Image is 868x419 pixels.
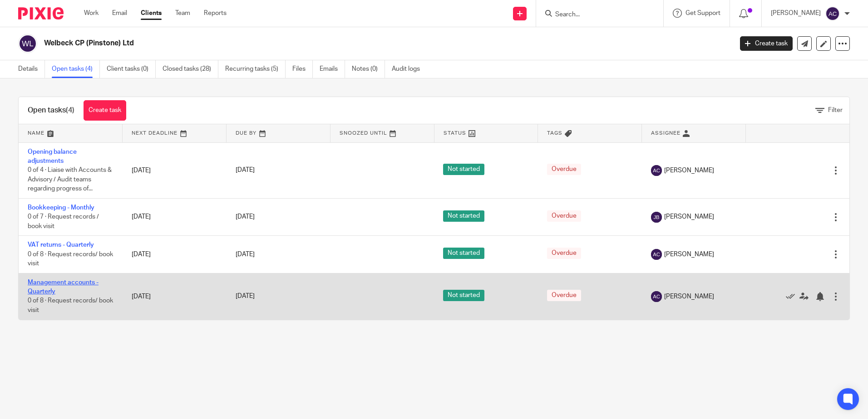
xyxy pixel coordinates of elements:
span: Overdue [547,164,581,175]
span: [PERSON_NAME] [664,292,714,301]
a: Bookkeeping - Monthly [28,205,94,211]
span: Not started [443,210,484,222]
a: Opening balance adjustments [28,149,77,164]
span: [PERSON_NAME] [664,212,714,221]
img: svg%3E [651,249,662,260]
a: Management accounts - Quarterly [28,279,99,295]
span: Not started [443,164,484,175]
span: [DATE] [236,167,255,174]
a: Create task [740,36,793,51]
a: Emails [320,60,345,78]
span: [DATE] [236,251,255,258]
a: Team [175,9,190,18]
span: Tags [547,131,562,136]
span: [DATE] [236,293,255,300]
a: Work [84,9,99,18]
span: (4) [66,107,74,114]
span: 0 of 7 · Request records / book visit [28,214,99,229]
a: Mark as done [786,292,799,301]
span: Get Support [686,10,720,16]
a: Create task [84,100,126,121]
h1: Open tasks [28,106,74,115]
span: Status [444,131,466,136]
span: [PERSON_NAME] [664,250,714,259]
td: [DATE] [123,273,227,319]
td: [DATE] [123,142,227,198]
td: [DATE] [123,236,227,273]
span: [DATE] [236,214,255,220]
input: Search [554,11,636,19]
span: Not started [443,290,484,301]
span: 0 of 8 · Request records/ book visit [28,298,113,314]
a: Audit logs [392,60,427,78]
img: svg%3E [825,6,840,21]
span: Snoozed Until [340,131,387,136]
img: svg%3E [651,165,662,176]
a: Email [112,9,127,18]
a: Open tasks (4) [52,60,100,78]
a: Clients [141,9,162,18]
a: VAT returns - Quarterly [28,242,94,248]
span: 0 of 4 · Liaise with Accounts & Advisory / Audit teams regarding progress of... [28,167,112,192]
a: Reports [204,9,227,18]
span: Overdue [547,290,581,301]
span: [PERSON_NAME] [664,166,714,175]
h2: Welbeck CP (Pinstone) Ltd [44,39,590,48]
span: Overdue [547,210,581,222]
a: Client tasks (0) [107,60,156,78]
img: svg%3E [651,212,662,223]
img: Pixie [18,7,64,19]
a: Notes (0) [352,60,385,78]
span: Filter [828,107,843,113]
a: Recurring tasks (5) [225,60,286,78]
span: 0 of 8 · Request records/ book visit [28,251,113,267]
span: Overdue [547,248,581,259]
td: [DATE] [123,198,227,235]
a: Closed tasks (28) [163,60,218,78]
a: Details [18,60,45,78]
img: svg%3E [651,291,662,302]
span: Not started [443,248,484,259]
img: svg%3E [18,34,37,53]
p: [PERSON_NAME] [771,9,821,18]
a: Files [292,60,313,78]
